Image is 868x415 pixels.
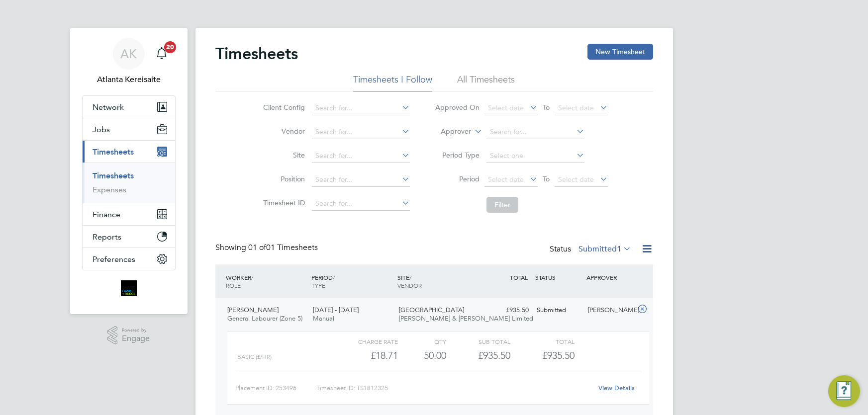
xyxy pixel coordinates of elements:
button: Engage Resource Center [828,375,860,407]
input: Search for... [312,101,410,115]
button: Reports [83,226,175,248]
div: APPROVER [584,268,636,286]
span: 1 [617,244,621,254]
span: To [540,172,553,185]
div: Timesheets [83,163,175,203]
span: TYPE [311,281,325,289]
label: Timesheet ID [260,198,305,207]
button: Filter [486,197,518,213]
input: Select one [486,149,584,163]
span: AK [120,47,137,60]
div: Submitted [533,302,584,319]
li: Timesheets I Follow [353,74,432,91]
label: Approved On [435,103,480,112]
span: Select date [558,103,594,112]
a: 20 [152,38,172,70]
div: £18.71 [333,347,397,364]
div: STATUS [533,268,584,286]
div: WORKER [223,268,309,294]
span: Select date [488,103,524,112]
label: Period [435,174,480,183]
h2: Timesheets [215,44,298,64]
div: Charge rate [333,335,397,347]
span: Jobs [93,125,110,134]
a: Go to home page [82,280,176,296]
span: Manual [313,314,334,323]
div: Showing [215,243,320,253]
span: Select date [488,175,524,184]
a: Timesheets [93,171,134,180]
button: Timesheets [83,141,175,163]
div: SITE [395,268,481,294]
label: Position [260,174,305,183]
label: Vendor [260,127,305,136]
span: 01 of [248,243,266,252]
button: Finance [83,203,175,225]
button: Jobs [83,118,175,140]
span: VENDOR [397,281,422,289]
span: / [251,273,253,281]
input: Search for... [312,197,410,211]
div: Total [510,335,575,347]
div: £935.50 [446,347,510,364]
span: 01 Timesheets [248,243,318,252]
span: Finance [93,210,120,219]
span: [PERSON_NAME] & [PERSON_NAME] Limited [399,314,533,323]
span: Reports [93,232,121,242]
span: Atlanta Kereisaite [82,74,176,85]
button: Preferences [83,248,175,270]
img: bromak-logo-retina.png [121,280,137,296]
a: Powered byEngage [107,326,150,345]
span: [DATE] - [DATE] [313,306,359,314]
span: TOTAL [510,273,528,281]
div: [PERSON_NAME] [584,302,636,319]
span: Powered by [122,326,150,334]
div: 50.00 [398,347,446,364]
span: To [540,101,553,114]
div: Timesheet ID: TS1812325 [316,380,592,396]
input: Search for... [486,125,584,139]
label: Period Type [435,151,480,160]
button: Network [83,96,175,118]
span: basic (£/HR) [237,353,272,360]
input: Search for... [312,149,410,163]
span: / [333,273,335,281]
button: New Timesheet [587,44,653,60]
span: General Labourer (Zone 5) [227,314,302,323]
label: Client Config [260,103,305,112]
label: Approver [426,127,471,137]
span: Preferences [93,254,135,264]
input: Search for... [312,173,410,187]
div: PERIOD [309,268,395,294]
div: Status [550,243,633,256]
label: Submitted [579,244,631,254]
span: / [409,273,411,281]
div: QTY [398,335,446,347]
span: Network [93,102,124,112]
a: AKAtlanta Kereisaite [82,38,176,85]
span: £935.50 [542,349,575,361]
span: [PERSON_NAME] [227,306,279,314]
span: 20 [164,41,176,53]
div: £935.50 [481,302,533,319]
div: Placement ID: 253496 [235,380,316,396]
nav: Main navigation [70,28,188,314]
span: ROLE [226,281,241,289]
span: Select date [558,175,594,184]
a: View Details [598,384,635,392]
a: Expenses [93,185,126,194]
li: All Timesheets [457,74,515,91]
input: Search for... [312,125,410,139]
span: [GEOGRAPHIC_DATA] [399,306,464,314]
div: Sub Total [446,335,510,347]
span: Engage [122,334,150,343]
span: Timesheets [93,147,134,157]
label: Site [260,151,305,160]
